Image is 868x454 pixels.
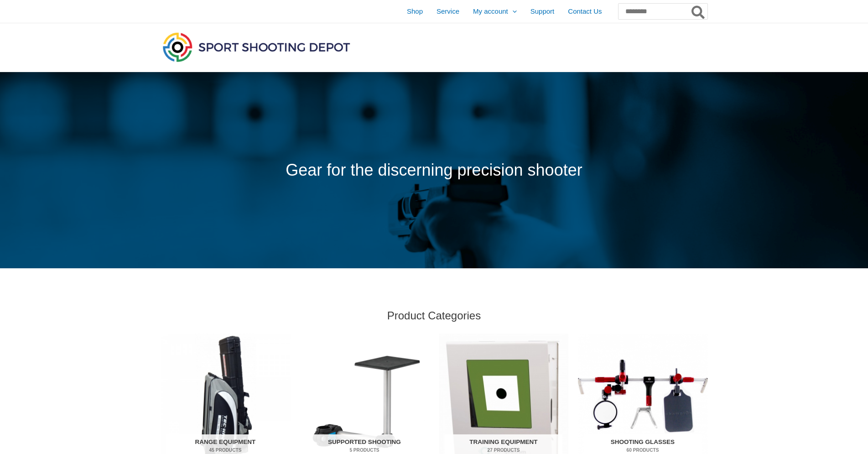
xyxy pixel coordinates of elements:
button: Search [690,4,707,19]
img: Sport Shooting Depot [161,30,352,64]
mark: 27 Products [445,447,562,454]
p: Gear for the discerning precision shooter [161,155,708,186]
h2: Product Categories [161,308,708,323]
mark: 60 Products [584,447,702,454]
mark: 5 Products [306,447,423,454]
mark: 45 Products [166,447,284,454]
